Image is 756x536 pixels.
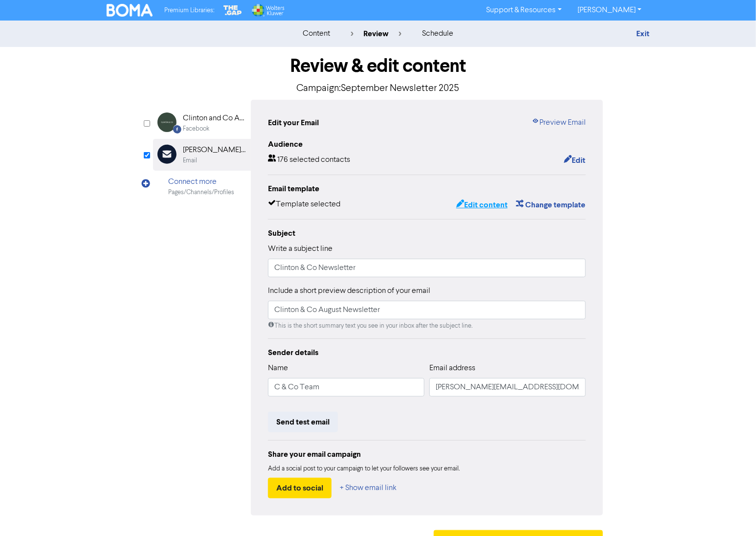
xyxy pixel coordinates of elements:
[268,448,586,460] div: Share your email campaign
[268,285,430,297] label: Include a short preview description of your email
[707,489,756,536] iframe: Chat Widget
[268,321,586,331] div: This is the short summary text you see in your inbox after the subject line.
[268,478,332,498] button: Add to social
[168,188,234,197] div: Pages/Channels/Profiles
[107,4,153,17] img: BOMA Logo
[183,112,245,124] div: Clinton and Co Accounting
[268,117,319,129] div: Edit your Email
[456,199,508,211] button: Edit content
[339,478,397,498] button: + Show email link
[268,138,586,150] div: Audience
[153,81,603,96] p: Campaign: September Newsletter 2025
[515,199,586,211] button: Change template
[268,227,586,239] div: Subject
[636,29,649,39] a: Exit
[268,199,340,211] div: Template selected
[168,176,234,188] div: Connect more
[183,124,209,134] div: Facebook
[164,7,214,14] span: Premium Libraries:
[183,156,197,165] div: Email
[153,139,251,171] div: [PERSON_NAME] & C & Co TeamEmail
[268,347,586,358] div: Sender details
[268,183,586,195] div: Email template
[222,4,244,17] img: The Gap
[570,2,649,18] a: [PERSON_NAME]
[268,154,350,167] div: 176 selected contacts
[268,243,333,255] label: Write a subject line
[251,4,284,17] img: Wolters Kluwer
[268,362,288,374] label: Name
[268,412,338,432] button: Send test email
[429,362,475,374] label: Email address
[157,112,177,132] img: Facebook
[563,154,586,167] button: Edit
[478,2,570,18] a: Support & Resources
[153,107,251,139] div: Facebook Clinton and Co AccountingFacebook
[303,28,330,40] div: content
[532,117,586,129] a: Preview Email
[351,28,401,40] div: review
[153,55,603,77] h1: Review & edit content
[268,464,586,474] div: Add a social post to your campaign to let your followers see your email.
[183,144,245,156] div: [PERSON_NAME] & C & Co Team
[153,171,251,202] div: Connect morePages/Channels/Profiles
[422,28,453,40] div: schedule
